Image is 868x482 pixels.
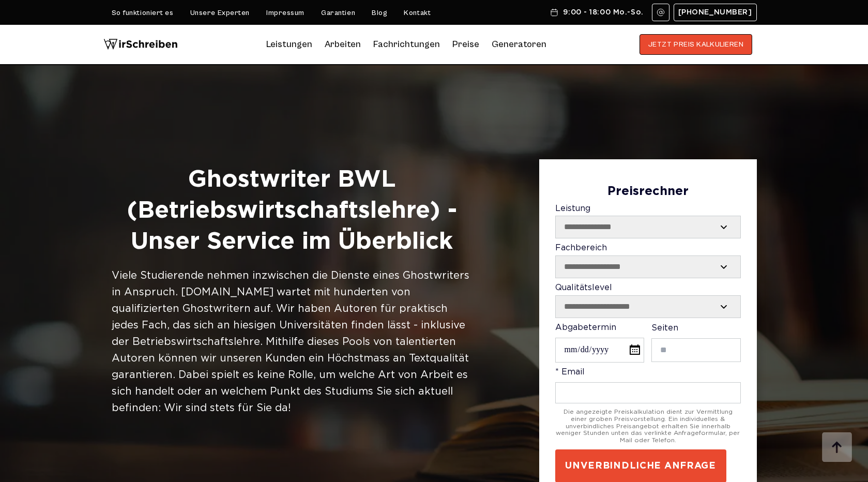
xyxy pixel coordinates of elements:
[103,34,178,55] img: logo wirschreiben
[404,9,431,17] a: Kontakt
[556,216,740,238] select: Leistung
[266,9,304,17] a: Impressum
[325,36,361,53] a: Arbeiten
[678,8,752,17] span: [PHONE_NUMBER]
[657,8,665,17] img: Email
[372,9,387,17] a: Blog
[674,4,757,21] a: [PHONE_NUMBER]
[555,185,741,199] div: Preisrechner
[565,460,716,472] span: UNVERBINDLICHE ANFRAGE
[112,267,472,416] div: Viele Studierende nehmen inzwischen die Dienste eines Ghostwriters in Anspruch. [DOMAIN_NAME] war...
[555,368,741,403] label: * Email
[452,39,479,50] a: Preise
[555,283,741,318] label: Qualitätslevel
[555,409,741,444] div: Die angezeigte Preiskalkulation dient zur Vermittlung einer groben Preisvorstellung. Ein individu...
[639,34,753,55] button: JETZT PREIS KALKULIEREN
[563,8,643,17] span: 9:00 - 18:00 Mo.-So.
[321,9,355,17] a: Garantien
[550,8,559,17] img: Schedule
[373,36,440,53] a: Fachrichtungen
[556,256,740,278] select: Fachbereich
[492,36,546,53] a: Generatoren
[190,9,250,17] a: Unsere Experten
[651,324,678,332] span: Seiten
[555,244,741,278] label: Fachbereich
[556,296,740,318] select: Qualitätslevel
[555,323,644,363] label: Abgabetermin
[555,204,741,239] label: Leistung
[555,382,741,403] input: * Email
[266,36,312,53] a: Leistungen
[555,338,644,362] input: Abgabetermin
[112,164,472,257] h1: Ghostwriter BWL (Betriebswirtschaftslehre) - Unser Service im Überblick
[112,9,174,17] a: So funktioniert es
[821,432,852,463] img: button top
